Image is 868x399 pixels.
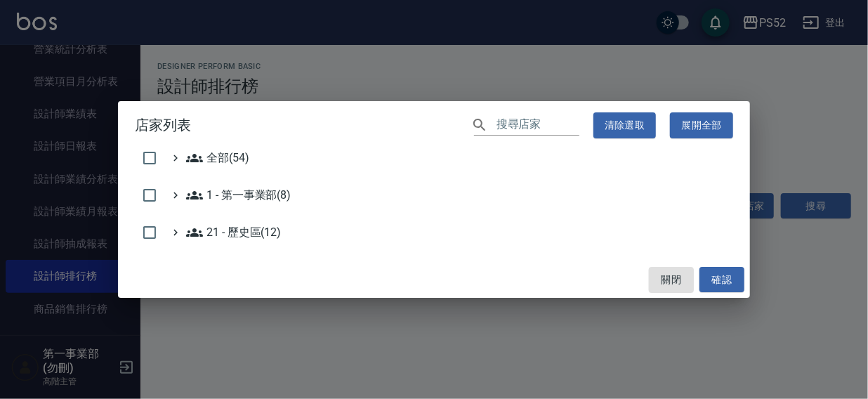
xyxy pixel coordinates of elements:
[186,187,291,204] span: 1 - 第一事業部(8)
[497,115,579,136] input: 搜尋店家
[186,224,281,241] span: 21 - 歷史區(12)
[699,267,744,293] button: 確認
[649,267,694,293] button: 關閉
[186,150,249,166] span: 全部(54)
[593,112,657,138] button: 清除選取
[670,112,733,138] button: 展開全部
[118,101,750,150] h2: 店家列表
